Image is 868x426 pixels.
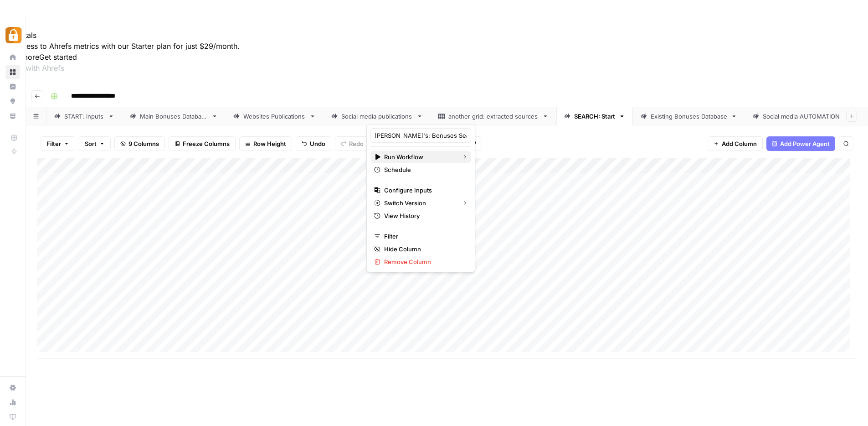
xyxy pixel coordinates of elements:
a: START: inputs [46,107,122,125]
span: Add Power Agent [780,139,830,148]
div: START: inputs [64,112,104,121]
a: Settings [5,380,20,395]
span: View History [384,211,464,220]
span: Sort [85,139,97,148]
span: Configure Inputs [384,186,464,195]
div: Websites Publications [243,112,306,121]
button: 9 Columns [114,136,165,151]
a: Learning Hub [5,410,20,424]
button: Add Power Agent [766,136,835,151]
button: Filter [41,136,75,151]
span: Freeze Columns [183,139,230,148]
a: another grid: extracted sources [431,107,556,125]
span: Undo [310,139,325,148]
span: Row Height [253,139,286,148]
span: Filter [46,139,61,148]
button: Get started [39,52,77,62]
span: Run Workflow [384,152,455,161]
a: SEARCH: Start [556,107,633,125]
button: Add Column [708,136,763,151]
a: Existing Bonuses Database [633,107,745,125]
a: Main Bonuses Database [122,107,226,125]
span: Hide Column [384,244,464,254]
div: Social media AUTOMATION TEST [763,112,858,121]
a: Social media publications [324,107,431,125]
button: Redo [335,136,370,151]
span: Switch Version [384,198,455,208]
div: Existing Bonuses Database [651,112,727,121]
a: Your Data [5,109,20,123]
div: SEARCH: Start [574,112,615,121]
span: Filter [384,232,464,241]
a: Usage [5,395,20,410]
span: Remove Column [384,257,464,266]
span: Add Column [722,139,757,148]
div: Main Bonuses Database [140,112,208,121]
button: Freeze Columns [169,136,236,151]
span: Redo [349,139,364,148]
div: Social media publications [341,112,413,121]
a: Opportunities [5,94,20,109]
button: Undo [296,136,331,151]
a: Websites Publications [226,107,324,125]
span: 9 Columns [128,139,159,148]
span: Schedule [384,165,464,174]
div: another grid: extracted sources [448,112,539,121]
button: Row Height [239,136,292,151]
button: Sort [79,136,111,151]
a: Insights [5,79,20,94]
